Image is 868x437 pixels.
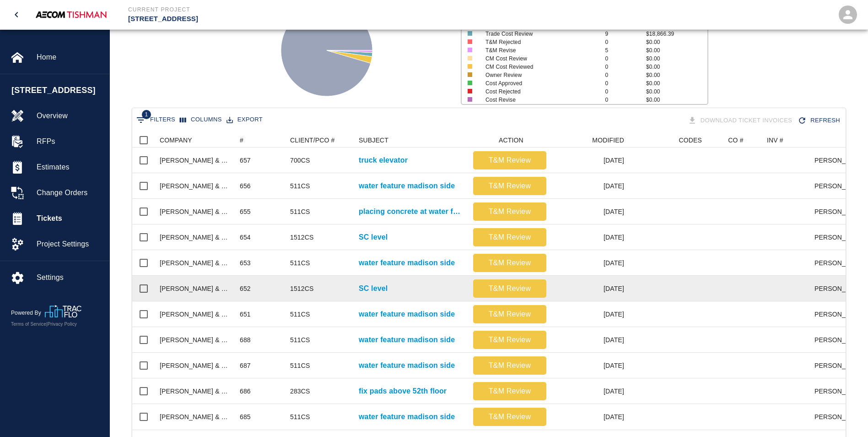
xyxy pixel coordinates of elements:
[605,96,646,104] p: 0
[359,386,447,397] a: fix pads above 52th floor
[240,387,251,396] div: 686
[477,283,543,294] p: T&M Review
[477,180,543,191] p: T&M Review
[240,361,251,370] div: 687
[469,133,551,147] div: ACTION
[142,110,151,119] span: 1
[477,360,543,371] p: T&M Review
[224,113,265,127] button: Export
[290,258,310,268] div: 511CS
[551,378,629,404] div: [DATE]
[240,258,251,268] div: 653
[11,84,105,97] span: [STREET_ADDRESS]
[679,133,702,147] div: CODES
[290,233,314,242] div: 1512CS
[485,30,593,38] p: Trade Cost Review
[160,233,231,242] div: Roger & Sons Concrete
[485,55,593,63] p: CM Cost Review
[551,147,629,173] div: [DATE]
[551,353,629,378] div: [DATE]
[605,30,646,38] p: 9
[767,133,783,147] div: INV #
[605,55,646,63] p: 0
[11,322,46,327] a: Terms of Service
[551,250,629,276] div: [DATE]
[359,283,388,294] a: SC level
[551,173,629,199] div: [DATE]
[485,79,593,87] p: Cost Approved
[477,334,543,345] p: T&M Review
[240,335,251,344] div: 688
[762,133,815,147] div: INV #
[240,284,251,293] div: 652
[605,46,646,55] p: 5
[37,162,102,173] span: Estimates
[37,187,102,198] span: Change Orders
[160,310,231,319] div: Roger & Sons Concrete
[359,411,455,422] a: water feature madison side
[240,233,251,242] div: 654
[605,63,646,71] p: 0
[160,361,231,370] div: Roger & Sons Concrete
[646,96,707,104] p: $0.00
[551,276,629,301] div: [DATE]
[359,360,455,371] a: water feature madison side
[485,38,593,46] p: T&M Rejected
[359,180,455,191] p: water feature madison side
[240,156,251,165] div: 657
[11,309,45,317] p: Powered By
[128,14,484,24] p: [STREET_ADDRESS]
[646,55,707,63] p: $0.00
[499,133,523,147] div: ACTION
[134,113,178,127] button: Show filters
[728,133,743,147] div: CO #
[359,309,455,320] a: water feature madison side
[485,71,593,79] p: Owner Review
[290,361,310,370] div: 511CS
[477,257,543,268] p: T&M Review
[290,387,310,396] div: 283CS
[37,272,102,283] span: Settings
[359,155,408,166] a: truck elevator
[290,335,310,344] div: 511CS
[477,232,543,243] p: T&M Review
[359,257,455,268] p: water feature madison side
[485,63,593,71] p: CM Cost Reviewed
[646,87,707,96] p: $0.00
[706,133,762,147] div: CO #
[240,412,251,421] div: 685
[477,411,543,422] p: T&M Review
[354,133,469,147] div: SUBJECT
[240,133,243,147] div: #
[822,393,868,437] iframe: Chat Widget
[160,181,231,191] div: Roger & Sons Concrete
[178,113,224,127] button: Select columns
[605,38,646,46] p: 0
[485,96,593,104] p: Cost Revise
[686,113,796,129] div: Tickets download in groups of 15
[45,305,81,317] img: TracFlo
[160,133,192,147] div: COMPANY
[290,412,310,421] div: 511CS
[485,87,593,96] p: Cost Rejected
[160,284,231,293] div: Roger & Sons Concrete
[290,181,310,191] div: 511CS
[160,156,231,165] div: Roger & Sons Concrete
[646,38,707,46] p: $0.00
[37,213,102,224] span: Tickets
[290,133,335,147] div: CLIENT/PCO #
[551,327,629,353] div: [DATE]
[477,206,543,217] p: T&M Review
[592,133,624,147] div: MODIFIED
[477,155,543,166] p: T&M Review
[286,133,354,147] div: CLIENT/PCO #
[551,404,629,430] div: [DATE]
[359,334,455,345] a: water feature madison side
[551,301,629,327] div: [DATE]
[646,71,707,79] p: $0.00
